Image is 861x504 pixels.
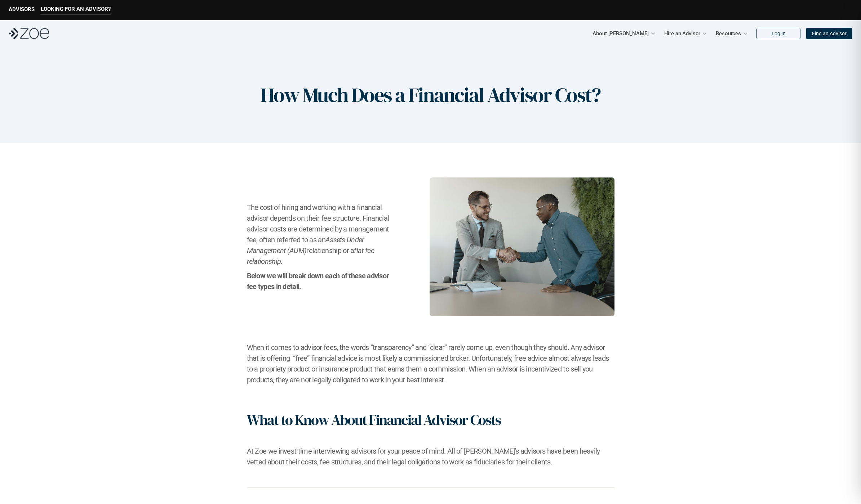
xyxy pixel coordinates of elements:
p: LOOKING FOR AN ADVISOR? [41,6,111,12]
p: About [PERSON_NAME] [593,28,648,39]
p: Find an Advisor [812,31,847,37]
em: Assets Under Management (AUM) [247,235,366,255]
p: Resources [716,28,741,39]
p: ADVISORS [9,6,35,13]
a: Find an Advisor [806,28,852,39]
em: flat fee relationship [247,246,376,266]
h2: The cost of hiring and working with a financial advisor depends on their fee structure. Financial... [247,202,394,267]
h1: What to Know About Financial Advisor Costs [247,411,501,428]
h2: Below we will break down each of these advisor fee types in detail. [247,270,394,292]
h1: How Much Does a Financial Advisor Cost? [261,83,600,107]
p: Hire an Advisor [664,28,701,39]
h2: At Zoe we invest time interviewing advisors for your peace of mind. All of [PERSON_NAME]’s adviso... [247,446,614,467]
h2: When it comes to advisor fees, the words “transparency” and “clear” rarely come up, even though t... [247,342,614,385]
p: Log In [772,31,786,37]
a: Log In [756,28,800,39]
